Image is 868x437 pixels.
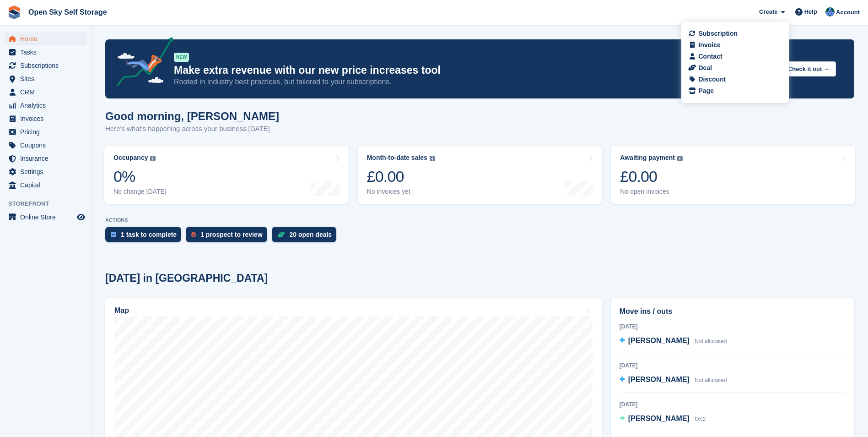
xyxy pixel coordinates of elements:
[690,75,780,84] a: Discount
[430,156,435,161] img: icon-info-grey-7440780725fd019a000dd9b08b2336e03edf1995a4989e88bcd33f0948082b44.svg
[367,188,435,196] div: No invoices yet
[367,167,435,186] div: £0.00
[5,86,86,98] a: menu
[5,72,86,85] a: menu
[759,7,777,16] span: Create
[358,146,602,204] a: Month-to-date sales £0.00 No invoices yet
[174,64,774,77] p: Make extra revenue with our new price increases tool
[20,152,75,165] span: Insurance
[690,29,780,38] a: Subscription
[782,61,836,76] button: Check it out →
[698,75,726,84] div: Discount
[25,5,111,20] a: Open Sky Self Storage
[20,211,75,224] span: Online Store
[20,179,75,191] span: Capital
[5,179,86,191] a: menu
[20,126,75,138] span: Pricing
[105,124,279,134] p: Here's what's happening across your business [DATE]
[105,217,854,223] p: ACTIONS
[200,231,262,238] div: 1 prospect to review
[5,152,86,165] a: menu
[5,46,86,59] a: menu
[105,110,279,122] h1: Good morning, [PERSON_NAME]
[5,126,86,138] a: menu
[104,146,349,204] a: Occupancy 0% No change [DATE]
[825,7,835,16] img: Damon Boniface
[75,212,86,223] a: Preview store
[186,227,271,247] a: 1 prospect to review
[113,167,167,186] div: 0%
[620,154,675,162] div: Awaiting payment
[277,231,285,238] img: deal-1b604bf984904fb50ccaf53a9ad4b4a5d6e5aea283cecdc64d6e3604feb123c2.svg
[20,33,75,45] span: Home
[690,40,780,50] a: Invoice
[5,33,86,45] a: menu
[114,306,129,315] h2: Map
[8,199,91,208] span: Storefront
[20,165,75,178] span: Settings
[109,37,173,89] img: price-adjustments-announcement-icon-8257ccfd72463d97f412b2fc003d46551f7dbcb40ab6d574587a9cd5c0d94...
[628,337,690,344] span: [PERSON_NAME]
[5,211,86,224] a: menu
[620,413,706,425] a: [PERSON_NAME] OS2
[695,338,727,344] span: Not allocated
[5,165,86,178] a: menu
[620,335,727,347] a: [PERSON_NAME] Not allocated
[620,322,846,331] div: [DATE]
[690,63,780,73] a: Deal
[111,232,116,237] img: task-75834270c22a3079a89374b754ae025e5fb1db73e45f91037f5363f120a921f8.svg
[5,139,86,152] a: menu
[620,374,727,386] a: [PERSON_NAME] Not allocated
[290,231,332,238] div: 20 open deals
[620,306,846,317] h2: Move ins / outs
[20,112,75,125] span: Invoices
[620,188,683,196] div: No open invoices
[677,156,683,161] img: icon-info-grey-7440780725fd019a000dd9b08b2336e03edf1995a4989e88bcd33f0948082b44.svg
[698,52,722,61] div: Contact
[698,29,738,38] div: Subscription
[105,272,268,284] h2: [DATE] in [GEOGRAPHIC_DATA]
[620,167,683,186] div: £0.00
[620,400,846,409] div: [DATE]
[113,188,167,196] div: No change [DATE]
[628,415,690,422] span: [PERSON_NAME]
[20,59,75,72] span: Subscriptions
[367,154,427,162] div: Month-to-date sales
[20,46,75,59] span: Tasks
[698,63,712,73] div: Deal
[698,86,713,96] div: Page
[690,52,780,61] a: Contact
[695,416,706,422] span: OS2
[20,99,75,112] span: Analytics
[5,112,86,125] a: menu
[836,8,860,17] span: Account
[20,86,75,98] span: CRM
[105,227,186,247] a: 1 task to complete
[690,86,780,96] a: Page
[174,77,774,87] p: Rooted in industry best practices, but tailored to your subscriptions.
[174,53,189,62] div: NEW
[20,139,75,152] span: Coupons
[611,146,855,204] a: Awaiting payment £0.00 No open invoices
[804,7,817,16] span: Help
[191,232,196,237] img: prospect-51fa495bee0391a8d652442698ab0144808aea92771e9ea1ae160a38d050c398.svg
[150,156,156,161] img: icon-info-grey-7440780725fd019a000dd9b08b2336e03edf1995a4989e88bcd33f0948082b44.svg
[698,40,720,50] div: Invoice
[628,376,690,383] span: [PERSON_NAME]
[695,377,727,383] span: Not allocated
[7,5,21,19] img: stora-icon-8386f47178a22dfd0bd8f6a31ec36ba5ce8667c1dd55bd0f319d3a0aa187defe.svg
[5,59,86,72] a: menu
[113,154,148,162] div: Occupancy
[121,231,177,238] div: 1 task to complete
[5,99,86,112] a: menu
[20,72,75,85] span: Sites
[272,227,341,247] a: 20 open deals
[620,361,846,370] div: [DATE]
